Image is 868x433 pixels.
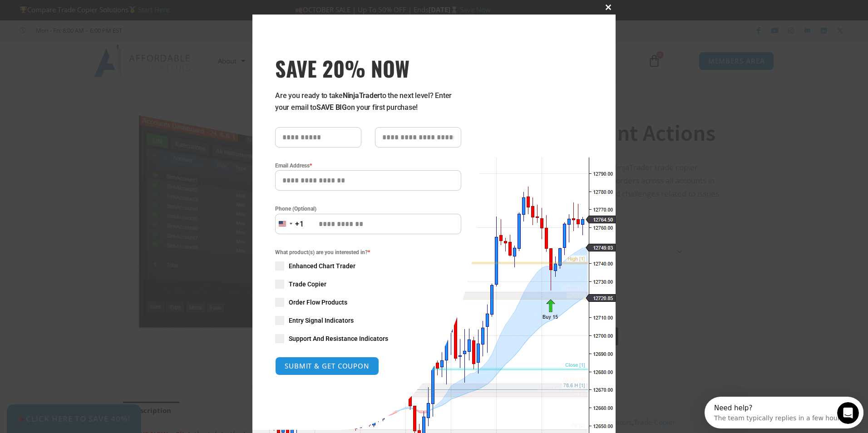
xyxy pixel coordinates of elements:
label: Email Address [275,161,461,170]
div: Open Intercom Messenger [4,4,168,29]
span: Order Flow Products [289,298,347,307]
strong: NinjaTrader [343,91,380,100]
label: Order Flow Products [275,298,461,307]
iframe: Intercom live chat discovery launcher [705,397,863,428]
h3: SAVE 20% NOW [275,55,461,81]
label: Entry Signal Indicators [275,316,461,325]
button: Selected country [275,214,304,234]
p: Are you ready to take to the next level? Enter your email to on your first purchase! [275,90,461,113]
div: The team typically replies in a few hours. [10,15,141,25]
div: Need help? [10,8,141,15]
span: What product(s) are you interested in? [275,248,461,257]
span: Support And Resistance Indicators [289,334,388,343]
iframe: Intercom live chat [837,402,859,424]
div: +1 [295,218,304,230]
span: Enhanced Chart Trader [289,261,355,271]
strong: SAVE BIG [316,103,347,112]
span: Entry Signal Indicators [289,316,354,325]
span: Trade Copier [289,280,326,289]
label: Support And Resistance Indicators [275,334,461,343]
button: SUBMIT & GET COUPON [275,357,379,375]
label: Enhanced Chart Trader [275,261,461,271]
label: Trade Copier [275,280,461,289]
label: Phone (Optional) [275,204,461,213]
